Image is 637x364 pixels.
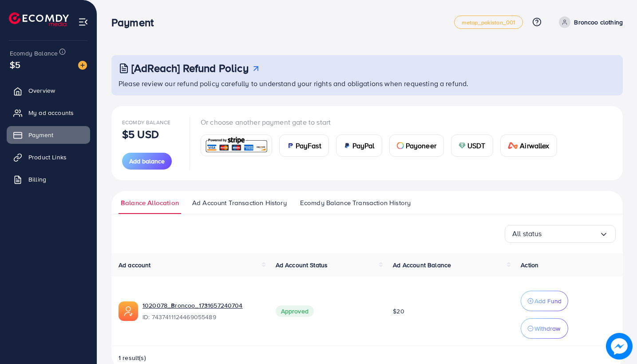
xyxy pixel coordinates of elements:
[512,227,542,241] span: All status
[122,153,172,170] button: Add balance
[534,296,562,306] p: Add Fund
[344,142,351,149] img: card
[300,198,411,208] span: Ecomdy Balance Transaction History
[505,225,616,243] div: Search for option
[28,175,46,184] span: Billing
[462,20,516,25] span: metap_pakistan_001
[142,313,261,321] span: ID: 7437411124469055489
[7,126,90,144] a: Payment
[500,135,557,157] a: cardAirwallex
[451,135,493,157] a: cardUSDT
[276,261,328,269] span: Ad Account Status
[459,142,466,149] img: card
[119,78,617,89] p: Please review our refund policy carefully to understand your rights and obligations when requesti...
[28,86,55,95] span: Overview
[336,135,382,157] a: cardPayPal
[521,318,568,339] button: Withdraw
[7,104,90,122] a: My ad accounts
[78,17,88,27] img: menu
[201,135,272,156] a: card
[574,17,623,28] p: Broncoo clothing
[7,82,90,99] a: Overview
[534,323,560,334] p: Withdraw
[121,198,179,208] span: Balance Allocation
[287,142,294,149] img: card
[204,136,269,155] img: card
[78,61,87,70] img: image
[279,135,329,157] a: cardPayFast
[521,261,538,269] span: Action
[28,108,74,117] span: My ad accounts
[520,140,549,151] span: Airwallex
[542,227,599,241] input: Search for option
[521,291,568,311] button: Add Fund
[276,305,314,317] span: Approved
[389,135,444,157] a: cardPayoneer
[7,148,90,166] a: Product Links
[192,198,287,208] span: Ad Account Transaction History
[28,153,67,162] span: Product Links
[129,157,165,166] span: Add balance
[28,131,53,139] span: Payment
[131,62,249,75] h3: [AdReach] Refund Policy
[142,301,261,321] div: <span class='underline'>1020078_Broncoo_1731657240704</span></br>7437411124469055489
[10,58,20,71] span: $5
[111,16,161,29] h3: Payment
[397,142,404,149] img: card
[555,16,623,28] a: Broncoo clothing
[606,333,633,360] img: image
[142,301,261,310] a: 1020078_Broncoo_1731657240704
[393,261,451,269] span: Ad Account Balance
[296,140,321,151] span: PayFast
[9,12,69,26] img: logo
[119,301,138,321] img: ic-ads-acc.e4c84228.svg
[201,117,564,127] p: Or choose another payment gate to start
[467,140,486,151] span: USDT
[393,307,404,316] span: $20
[352,140,375,151] span: PayPal
[122,119,170,126] span: Ecomdy Balance
[119,261,151,269] span: Ad account
[10,49,58,58] span: Ecomdy Balance
[7,170,90,188] a: Billing
[122,129,159,139] p: $5 USD
[508,142,518,149] img: card
[119,353,146,362] span: 1 result(s)
[454,16,523,29] a: metap_pakistan_001
[406,140,436,151] span: Payoneer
